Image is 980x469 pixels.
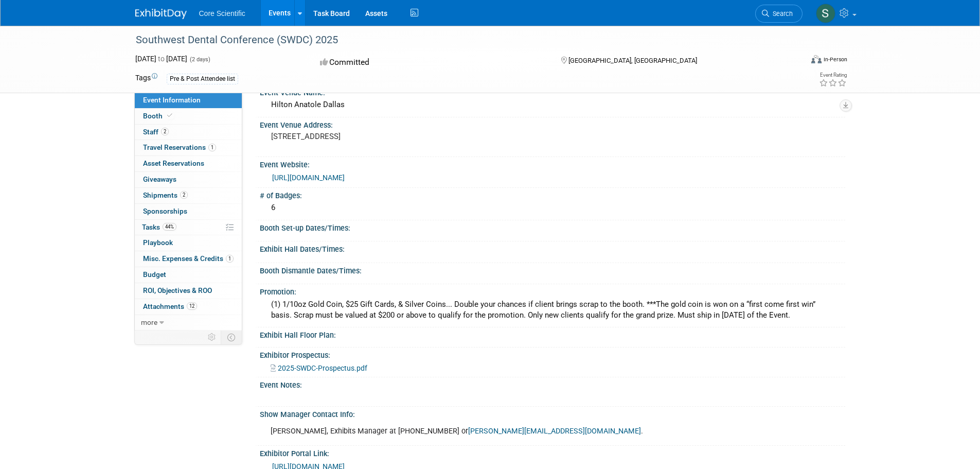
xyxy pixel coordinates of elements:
[226,255,234,263] span: 1
[135,109,242,124] a: Booth
[180,191,188,199] span: 2
[135,188,242,203] a: Shipments2
[132,31,787,49] div: Southwest Dental Conference (SWDC) 2025
[811,55,822,63] img: Format-Inperson.png
[135,55,187,63] span: [DATE] [DATE]
[271,364,367,372] a: 2025-SWDC-Prospectus.pdf
[568,57,697,64] span: [GEOGRAPHIC_DATA], [GEOGRAPHIC_DATA]
[135,140,242,155] a: Travel Reservations1
[143,254,234,263] span: Misc. Expenses & Credits
[135,172,242,187] a: Giveaways
[189,56,210,63] span: (2 days)
[135,204,242,219] a: Sponsorships
[143,159,204,167] span: Asset Reservations
[135,299,242,315] a: Attachments12
[187,302,197,310] span: 12
[199,9,245,18] span: Core Scientific
[143,302,197,310] span: Attachments
[167,74,238,84] div: Pre & Post Attendee list
[143,270,166,279] span: Budget
[260,377,845,390] div: Event Notes:
[317,54,544,72] div: Committed
[143,286,212,294] span: ROI, Objectives & ROO
[135,235,242,251] a: Playbook
[143,175,176,183] span: Giveaways
[141,318,157,326] span: more
[769,10,793,18] span: Search
[135,9,187,19] img: ExhibitDay
[260,348,845,360] div: Exhibitor Prospectus:
[742,54,848,69] div: Event Format
[142,223,176,231] span: Tasks
[135,283,242,299] a: ROI, Objectives & ROO
[268,297,838,324] div: (1) 1/10oz Gold Coin, $25 Gift Cards, & Silver Coins... Double your chances if client brings scra...
[260,446,845,459] div: Exhibitor Portal Link:
[135,93,242,108] a: Event Information
[156,55,166,63] span: to
[135,73,157,84] td: Tags
[135,267,242,283] a: Budget
[221,331,242,344] td: Toggle Event Tabs
[143,112,174,120] span: Booth
[143,238,173,247] span: Playbook
[143,96,201,104] span: Event Information
[135,251,242,267] a: Misc. Expenses & Credits1
[260,188,845,201] div: # of Badges:
[161,128,169,135] span: 2
[135,125,242,140] a: Staff2
[819,73,847,78] div: Event Rating
[203,331,221,344] td: Personalize Event Tab Strip
[272,173,345,182] a: [URL][DOMAIN_NAME]
[268,200,838,216] div: 6
[143,191,188,199] span: Shipments
[135,315,242,331] a: more
[163,223,176,231] span: 44%
[260,263,845,276] div: Booth Dismantle Dates/Times:
[268,97,838,113] div: Hilton Anatole Dallas
[143,207,187,215] span: Sponsorships
[260,327,845,340] div: Exhibit Hall Floor Plan:
[260,407,845,420] div: Show Manager Contact Info:
[816,4,835,23] img: Sam Robinson
[135,156,242,171] a: Asset Reservations
[135,220,242,235] a: Tasks44%
[208,144,216,151] span: 1
[755,5,803,23] a: Search
[143,128,169,136] span: Staff
[271,132,492,141] pre: [STREET_ADDRESS]
[468,427,641,436] a: [PERSON_NAME][EMAIL_ADDRESS][DOMAIN_NAME]
[260,157,845,170] div: Event Website:
[260,117,845,130] div: Event Venue Address:
[167,113,172,118] i: Booth reservation complete
[823,56,847,63] div: In-Person
[278,364,367,372] span: 2025-SWDC-Prospectus.pdf
[260,241,845,254] div: Exhibit Hall Dates/Times:
[143,143,216,151] span: Travel Reservations
[260,284,845,297] div: Promotion:
[263,421,731,442] div: [PERSON_NAME], Exhibits Manager at [PHONE_NUMBER] or .
[260,220,845,233] div: Booth Set-up Dates/Times:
